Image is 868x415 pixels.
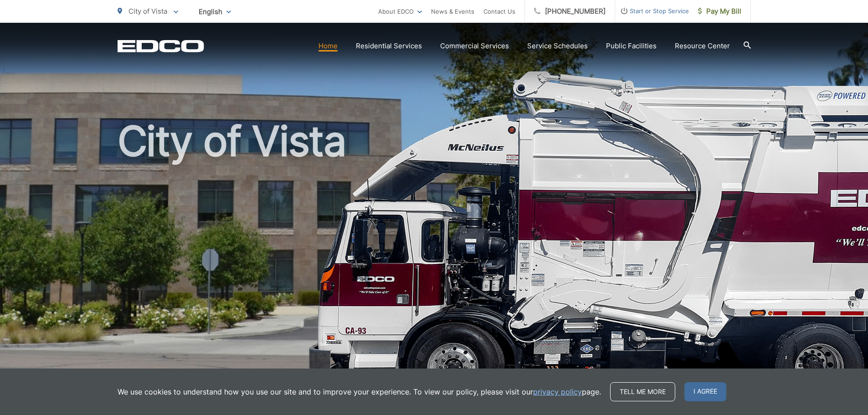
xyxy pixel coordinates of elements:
a: Resource Center [675,41,730,51]
a: Commercial Services [440,41,509,51]
a: News & Events [431,6,474,17]
a: Contact Us [483,6,515,17]
a: Residential Services [356,41,422,51]
span: I agree [684,382,726,401]
span: English [192,4,238,20]
h1: City of Vista [118,118,751,407]
span: Pay My Bill [698,6,741,17]
a: Public Facilities [606,41,657,51]
p: We use cookies to understand how you use our site and to improve your experience. To view our pol... [118,386,601,397]
a: EDCD logo. Return to the homepage. [118,40,204,52]
a: Tell me more [610,382,675,401]
a: Home [318,41,338,51]
a: Service Schedules [527,41,588,51]
span: City of Vista [128,7,167,15]
a: About EDCO [378,6,422,17]
a: privacy policy [533,386,582,397]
